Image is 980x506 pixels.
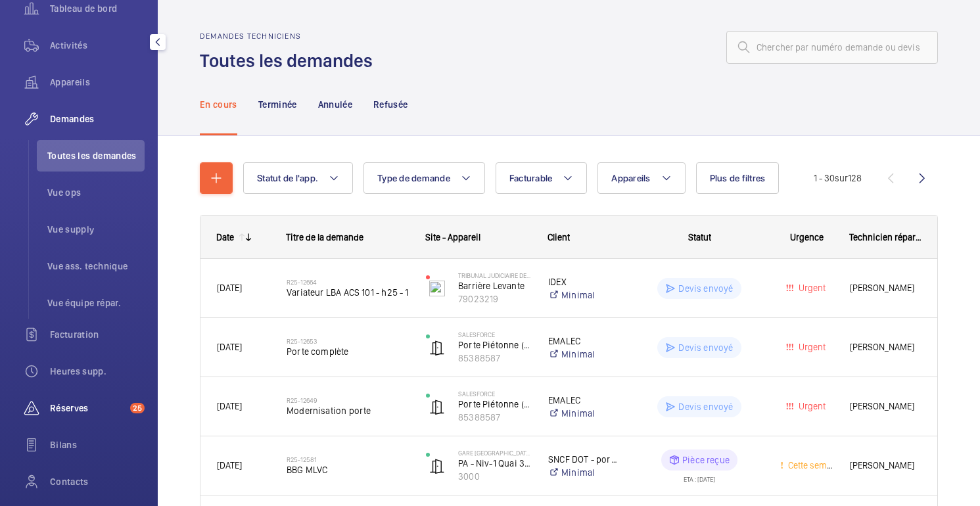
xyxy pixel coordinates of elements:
[287,396,317,404] font: R25-12649
[429,281,445,296] img: barrier_levante.svg
[835,173,848,183] font: sur
[458,471,480,482] font: 3000
[548,232,570,242] font: Client
[850,283,914,293] font: [PERSON_NAME]
[696,162,780,194] button: Plus de filtres
[458,281,525,291] font: Barrière Levante
[509,173,553,183] font: Facturable
[243,162,353,194] button: Statut de l'app.
[373,99,408,110] font: Refusée
[50,3,117,14] font: Tableau de bord
[849,232,936,242] font: Technicien réparateur
[47,261,128,271] font: Vue ass. technique
[287,287,409,298] font: Variateur LBA ACS 101 - h25 - 1
[458,390,495,398] font: SALESFORCE
[458,458,724,469] font: PA - Niv-1 Quai 3 Zone Eurostar - repère J - 008547K-P-2-94-0-28
[548,336,580,346] font: EMALEC
[377,173,450,183] font: Type de demande
[850,342,914,352] font: [PERSON_NAME]
[286,232,363,242] font: Titre de la demande
[548,454,682,465] font: SNCF DOT - portes automatiques
[217,342,242,352] font: [DATE]
[814,173,835,183] font: 1 - 30
[50,403,89,413] font: Réserves
[200,49,373,72] font: Toutes les demandes
[287,405,371,416] font: Modernisation porte
[790,232,824,242] font: Urgence
[287,465,327,475] font: BBG MLVC
[50,440,77,450] font: Bilans
[50,329,99,340] font: Facturation
[217,401,242,411] font: [DATE]
[678,283,733,294] font: Devis envoyé
[458,399,609,409] font: Porte Piétonne ([GEOGRAPHIC_DATA])
[548,348,618,361] a: Minimal
[458,294,498,304] font: 79023219
[287,455,317,463] font: R25-12581
[47,150,137,161] font: Toutes les demandes
[548,395,580,405] font: EMALEC
[458,412,500,423] font: 85388587
[363,162,485,194] button: Type de demande
[710,173,766,183] font: Plus de filtres
[50,40,87,51] font: Activités
[548,288,618,302] a: Minimal
[47,224,95,235] font: Vue supply
[726,31,938,64] input: Chercher par numéro demande ou devis
[425,232,480,242] font: Site - Appareil
[200,99,237,110] font: En cours
[496,162,588,194] button: Facturable
[258,99,297,110] font: Terminée
[850,401,914,411] font: [PERSON_NAME]
[47,298,121,308] font: Vue équipe répar.
[217,283,242,293] font: [DATE]
[50,77,90,87] font: Appareils
[678,342,733,353] font: Devis envoyé
[287,337,317,345] font: R25-12653
[799,283,826,293] font: Urgent
[561,349,594,359] font: Minimal
[561,467,594,478] font: Minimal
[429,340,445,356] img: automatic_door.svg
[287,346,349,357] font: Porte complète
[597,162,685,194] button: Appareils
[848,173,862,183] font: 128
[850,460,914,471] font: [PERSON_NAME]
[287,278,317,286] font: R25-12664
[688,232,711,242] font: Statut
[429,458,445,474] img: automatic_door.svg
[561,290,594,300] font: Minimal
[200,32,301,41] font: Demandes techniciens
[257,173,318,183] font: Statut de l'app.
[318,99,352,110] font: Annulée
[561,408,594,419] font: Minimal
[216,232,234,242] font: Date
[678,402,733,412] font: Devis envoyé
[133,403,142,413] font: 25
[458,271,585,279] font: TRIBUNAL JUDICIAIRE DE [GEOGRAPHIC_DATA]
[548,277,567,287] font: IDEX
[429,399,445,415] img: automatic_door.svg
[50,476,89,487] font: Contacts
[548,466,618,479] a: Minimal
[682,455,730,465] font: Pièce reçue
[217,460,242,471] font: [DATE]
[788,460,844,471] font: Cette semaine
[458,353,500,363] font: 85388587
[458,449,581,457] font: Gare [GEOGRAPHIC_DATA] Chessy - PA DOT
[611,173,650,183] font: Appareils
[458,331,495,338] font: SALESFORCE
[799,342,826,352] font: Urgent
[458,340,609,350] font: Porte Piétonne ([GEOGRAPHIC_DATA])
[47,187,81,198] font: Vue ops
[50,114,95,124] font: Demandes
[548,407,618,420] a: Minimal
[50,366,106,377] font: Heures supp.
[799,401,826,411] font: Urgent
[684,475,715,483] font: ETA : [DATE]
